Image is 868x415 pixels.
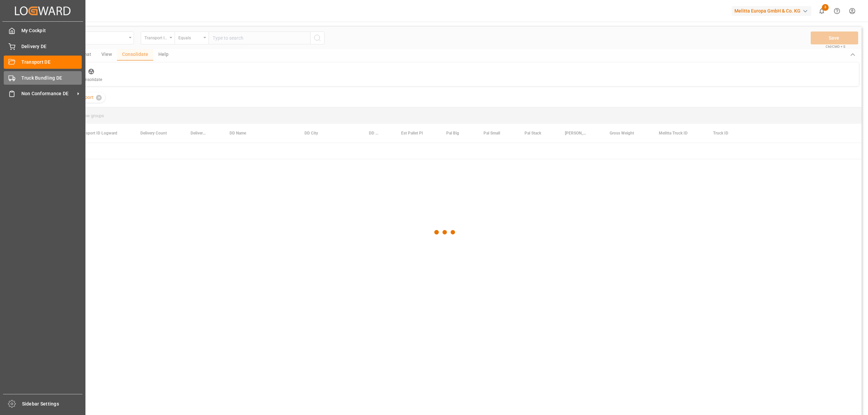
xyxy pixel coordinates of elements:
button: Help Center [829,3,845,19]
a: Transport DE [4,56,82,69]
span: Truck Bundling DE [21,75,82,82]
button: Melitta Europa GmbH & Co. KG [732,4,814,17]
span: Delivery DE [21,43,82,50]
span: My Cockpit [21,27,82,34]
span: Sidebar Settings [22,400,83,408]
span: Transport DE [21,59,82,66]
span: 3 [822,4,829,11]
a: My Cockpit [4,24,82,37]
a: Delivery DE [4,40,82,53]
span: Non Conformance DE [21,90,75,97]
button: show 3 new notifications [814,3,829,19]
a: Truck Bundling DE [4,71,82,84]
div: Melitta Europa GmbH & Co. KG [732,6,811,16]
